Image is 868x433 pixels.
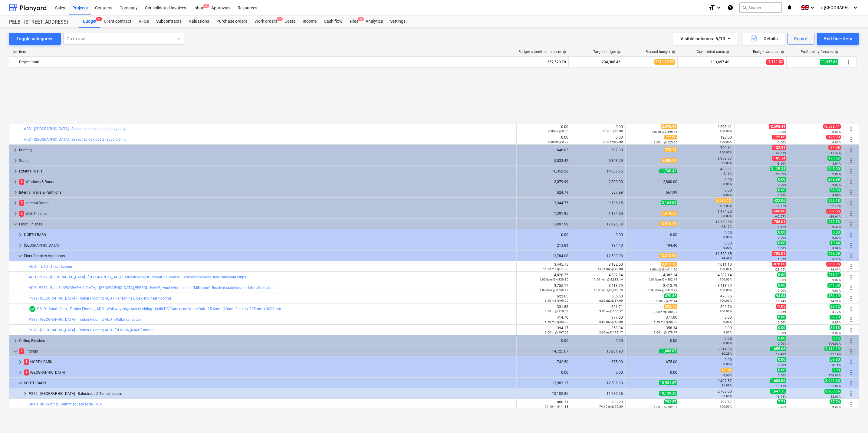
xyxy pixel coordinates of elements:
div: Add line-item [824,35,852,43]
iframe: Chat Widget [838,404,868,433]
div: Details [750,35,778,43]
button: Toggle categories [9,33,61,45]
div: Visible columns : 6/13 [680,35,731,43]
span: 241,419.97 [654,59,675,65]
div: Committed costs [697,50,730,54]
a: Income [299,15,320,28]
div: PELB - [STREET_ADDRESS] [9,19,72,25]
i: keyboard_arrow_down [715,4,722,11]
div: Target budget [593,50,621,54]
span: help [561,50,566,54]
span: 9+ [96,17,102,21]
span: -7,111.52 [766,59,784,65]
div: Toggle categories [16,35,54,43]
a: Client contract [100,15,135,28]
a: Budget9+ [79,15,100,28]
a: RFQs [135,15,153,28]
span: help [725,50,730,54]
span: help [670,50,675,54]
i: keyboard_arrow_down [852,4,859,11]
div: Export [794,35,808,43]
div: 234,308.45 [571,57,620,67]
a: Costs [281,15,299,28]
div: Profitability forecast [801,50,839,54]
a: Cash flow [320,15,346,28]
span: search [742,5,747,10]
span: help [616,50,621,54]
div: Line-item [9,50,515,54]
div: 113,697.40 [680,57,729,67]
button: Export [787,33,815,45]
a: Valuations [185,15,213,28]
a: Purchase orders [213,15,251,28]
a: Work orders1 [251,15,281,28]
span: 1 [277,17,283,21]
i: format_size [708,4,715,11]
div: Revised budget [646,50,675,54]
span: help [834,50,839,54]
div: Files [346,15,362,28]
div: Budget variance [753,50,784,54]
a: Analytics [362,15,386,28]
div: Budget submitted to client [518,50,566,54]
span: i. [GEOGRAPHIC_DATA] [821,5,851,10]
span: More actions [845,58,852,66]
span: 1 [203,4,209,8]
button: Search [739,2,782,13]
i: Knowledge base [727,4,733,11]
button: Add line-item [817,33,859,45]
span: 11,447.64 [820,59,838,65]
div: Budget [79,15,100,28]
div: Work orders [251,15,281,28]
button: Details [743,33,785,45]
span: help [779,50,784,54]
a: Subcontracts [153,15,185,28]
div: 257,520.70 [517,57,566,67]
a: Settings [386,15,409,28]
i: keyboard_arrow_down [809,4,816,11]
div: Project total [19,57,511,67]
i: notifications [787,4,793,11]
span: 3 [358,17,364,21]
a: Files3 [346,15,362,28]
button: Visible columns:6/13 [673,33,738,45]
